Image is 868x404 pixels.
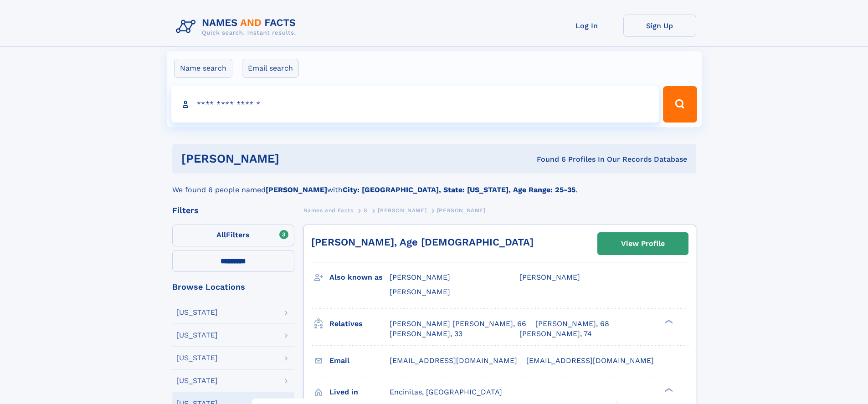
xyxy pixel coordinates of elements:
[172,174,696,195] div: We found 6 people named with .
[364,207,368,214] span: S
[311,236,534,248] a: [PERSON_NAME], Age [DEMOGRAPHIC_DATA]
[329,384,390,400] h3: Lived in
[242,59,299,78] label: Email search
[663,387,673,393] div: ❯
[598,233,688,255] a: View Profile
[171,86,659,123] input: search input
[172,225,294,246] label: Filters
[390,329,462,339] a: [PERSON_NAME], 33
[174,59,232,78] label: Name search
[663,318,673,324] div: ❯
[329,316,390,332] h3: Relatives
[343,185,575,194] b: City: [GEOGRAPHIC_DATA], State: [US_STATE], Age Range: 25-35
[172,283,294,291] div: Browse Locations
[390,356,517,365] span: [EMAIL_ADDRESS][DOMAIN_NAME]
[378,205,426,216] a: [PERSON_NAME]
[390,319,526,329] a: [PERSON_NAME] [PERSON_NAME], 66
[172,15,303,39] img: Logo Names and Facts
[408,154,687,164] div: Found 6 Profiles In Our Records Database
[176,309,218,316] div: [US_STATE]
[519,329,592,339] a: [PERSON_NAME], 74
[437,207,486,214] span: [PERSON_NAME]
[172,206,294,215] div: Filters
[266,185,327,194] b: [PERSON_NAME]
[176,332,218,339] div: [US_STATE]
[390,287,450,296] span: [PERSON_NAME]
[176,354,218,362] div: [US_STATE]
[329,353,390,368] h3: Email
[526,356,654,365] span: [EMAIL_ADDRESS][DOMAIN_NAME]
[329,270,390,285] h3: Also known as
[519,273,580,281] span: [PERSON_NAME]
[535,319,609,329] a: [PERSON_NAME], 68
[364,205,368,216] a: S
[378,207,426,214] span: [PERSON_NAME]
[550,15,623,37] a: Log In
[303,205,354,216] a: Names and Facts
[663,86,697,123] button: Search Button
[390,388,502,396] span: Encinitas, [GEOGRAPHIC_DATA]
[621,233,665,254] div: View Profile
[181,153,408,164] h1: [PERSON_NAME]
[216,230,226,239] span: All
[390,273,450,281] span: [PERSON_NAME]
[623,15,696,37] a: Sign Up
[176,377,218,384] div: [US_STATE]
